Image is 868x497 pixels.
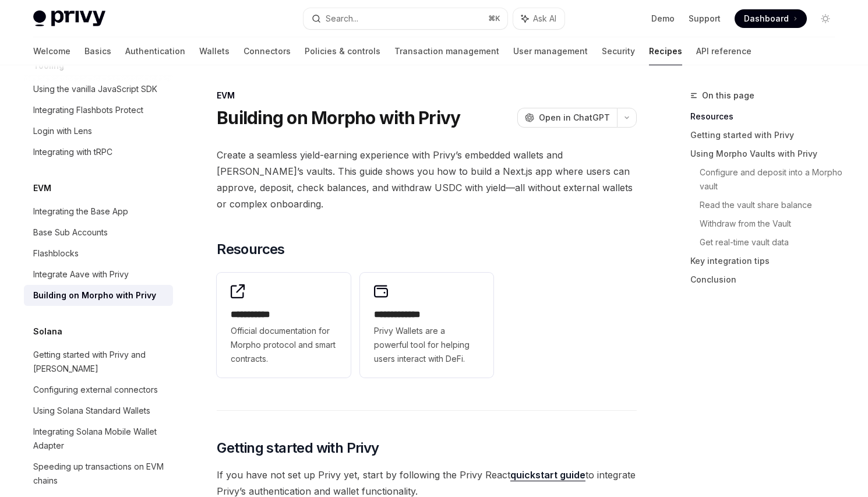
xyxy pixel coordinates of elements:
span: Ask AI [533,13,556,24]
a: Read the vault share balance [700,196,844,214]
div: Using Solana Standard Wallets [33,404,150,418]
span: Privy Wallets are a powerful tool for helping users interact with DeFi. [374,324,480,366]
h5: Solana [33,325,62,339]
a: Configure and deposit into a Morpho vault [700,163,844,196]
a: Transaction management [394,37,499,65]
a: Get real-time vault data [700,233,844,252]
a: Dashboard [735,9,807,28]
a: Login with Lens [24,121,173,142]
div: Login with Lens [33,124,92,138]
div: Search... [326,12,358,26]
span: ⌘ K [488,14,500,23]
a: Integrating Solana Mobile Wallet Adapter [24,421,173,456]
a: Getting started with Privy and [PERSON_NAME] [24,344,173,379]
h1: Building on Morpho with Privy [217,107,460,128]
div: Integrating with tRPC [33,145,112,159]
span: On this page [702,89,754,103]
span: Official documentation for Morpho protocol and smart contracts. [231,324,337,366]
div: Configuring external connectors [33,383,158,397]
div: Building on Morpho with Privy [33,288,156,302]
div: Integrating Solana Mobile Wallet Adapter [33,425,166,453]
a: Withdraw from the Vault [700,214,844,233]
button: Toggle dark mode [816,9,835,28]
span: Open in ChatGPT [539,112,610,124]
a: Resources [690,107,844,126]
a: Key integration tips [690,252,844,270]
a: User management [513,37,588,65]
div: EVM [217,90,637,101]
button: Search...⌘K [304,8,507,29]
a: Building on Morpho with Privy [24,285,173,306]
a: Wallets [199,37,230,65]
a: Integrating with tRPC [24,142,173,163]
div: Speeding up transactions on EVM chains [33,460,166,488]
a: Connectors [244,37,291,65]
a: **** **** *Official documentation for Morpho protocol and smart contracts. [217,273,351,378]
a: **** **** ***Privy Wallets are a powerful tool for helping users interact with DeFi. [360,273,494,378]
button: Ask AI [513,8,564,29]
div: Integrating the Base App [33,205,128,218]
div: Flashblocks [33,246,79,260]
a: Support [689,13,721,24]
a: Security [602,37,635,65]
a: Using Morpho Vaults with Privy [690,144,844,163]
img: light logo [33,10,105,27]
a: Demo [651,13,675,24]
div: Using the vanilla JavaScript SDK [33,82,157,96]
a: Authentication [125,37,185,65]
a: API reference [696,37,751,65]
a: Welcome [33,37,70,65]
a: Using Solana Standard Wallets [24,400,173,421]
span: Getting started with Privy [217,439,379,457]
a: Speeding up transactions on EVM chains [24,456,173,491]
a: Integrating the Base App [24,201,173,222]
span: Dashboard [744,13,789,24]
a: Conclusion [690,270,844,289]
a: Base Sub Accounts [24,222,173,243]
a: Recipes [649,37,682,65]
a: Using the vanilla JavaScript SDK [24,79,173,100]
span: Create a seamless yield-earning experience with Privy’s embedded wallets and [PERSON_NAME]’s vaul... [217,147,637,212]
h5: EVM [33,181,51,195]
a: Integrating Flashbots Protect [24,100,173,121]
button: Open in ChatGPT [517,108,617,128]
span: Resources [217,240,285,259]
div: Integrate Aave with Privy [33,267,129,281]
a: Configuring external connectors [24,379,173,400]
a: Flashblocks [24,243,173,264]
a: Policies & controls [305,37,380,65]
div: Base Sub Accounts [33,225,108,239]
div: Integrating Flashbots Protect [33,103,143,117]
div: Getting started with Privy and [PERSON_NAME] [33,348,166,376]
a: Basics [84,37,111,65]
a: Getting started with Privy [690,126,844,144]
a: quickstart guide [510,469,585,481]
a: Integrate Aave with Privy [24,264,173,285]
